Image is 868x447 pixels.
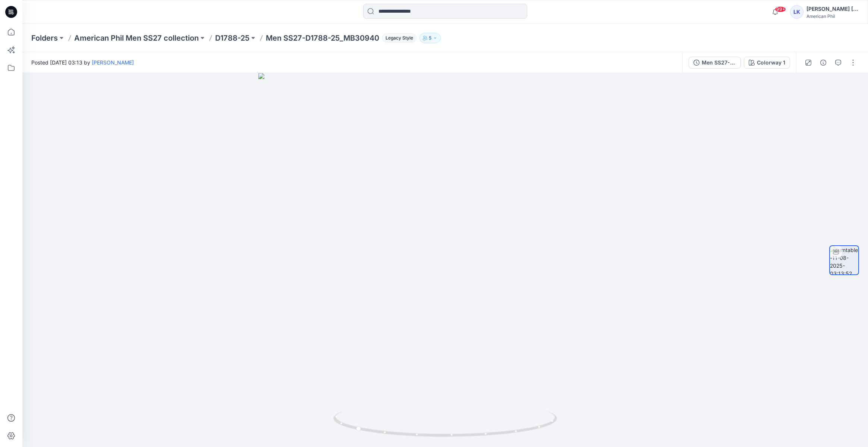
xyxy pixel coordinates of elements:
[74,33,199,43] a: American Phil Men SS27 collection
[806,13,859,19] div: American Phil
[379,33,416,43] button: Legacy Style
[775,6,786,12] span: 99+
[790,5,803,19] div: LK
[382,34,416,43] span: Legacy Style
[830,246,858,274] img: turntable-11-08-2025-03:13:52
[806,4,859,13] div: [PERSON_NAME] [PERSON_NAME]
[419,33,441,43] button: 5
[31,59,134,66] span: Posted [DATE] 03:13 by
[92,59,134,66] a: [PERSON_NAME]
[266,33,379,43] p: Men SS27-D1788-25_MB30940
[817,57,829,69] button: Details
[757,59,785,67] div: Colorway 1
[689,57,741,69] button: Men SS27-D1788-25_MB30940
[744,57,790,69] button: Colorway 1
[429,34,431,42] p: 5
[702,59,736,67] div: Men SS27-D1788-25_MB30940
[31,33,58,43] a: Folders
[215,33,249,43] a: D1788-25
